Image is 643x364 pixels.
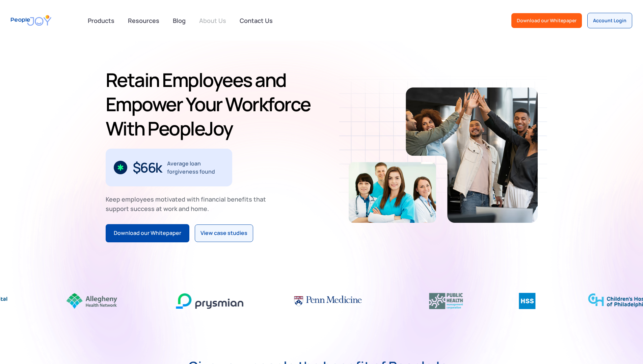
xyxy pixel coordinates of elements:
a: Resources [124,13,163,28]
div: Keep employees motivated with financial benefits that support success at work and home. [106,194,272,213]
a: home [11,11,51,30]
a: View case studies [195,224,253,242]
a: Download our Whitepaper [511,13,582,28]
div: Download our Whitepaper [517,17,577,24]
a: Account Login [587,13,632,28]
div: Products [84,14,118,27]
h1: Retain Employees and Empower Your Workforce With PeopleJoy [106,68,319,141]
a: About Us [195,13,230,28]
img: Retain-Employees-PeopleJoy [349,162,436,223]
div: 2 / 3 [106,149,232,186]
a: Contact Us [236,13,277,28]
div: Account Login [593,17,626,24]
div: Average loan forgiveness found [167,159,224,176]
div: View case studies [200,229,247,238]
img: Retain-Employees-PeopleJoy [406,87,538,223]
a: Blog [169,13,190,28]
div: Download our Whitepaper [114,229,181,238]
div: $66k [133,162,162,173]
a: Download our Whitepaper [106,224,189,242]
